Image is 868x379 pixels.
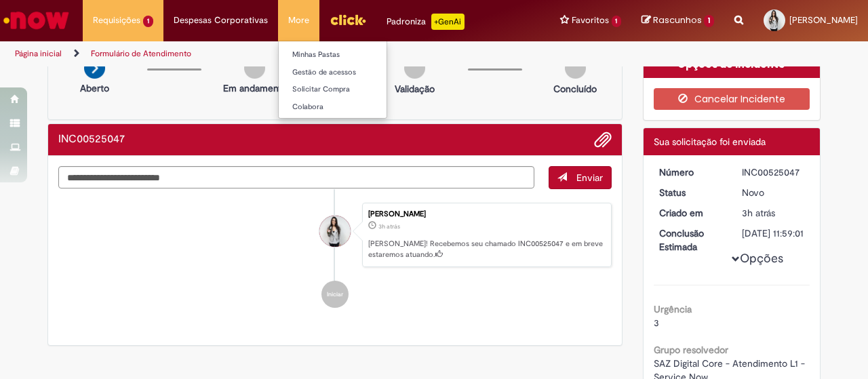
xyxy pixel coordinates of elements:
[704,15,714,27] span: 1
[279,65,428,80] a: Gestão de acessos
[649,226,732,254] dt: Conclusão Estimada
[10,41,568,66] ul: Trilhas de página
[378,222,400,231] span: 3h atrás
[1,7,71,34] img: ServiceNow
[642,14,714,27] a: Rascunhos
[319,216,351,247] div: Nicole Raia Euzebio
[279,100,428,115] a: Colabora
[742,226,805,240] div: [DATE] 11:59:01
[572,14,609,27] span: Favoritos
[654,317,659,329] span: 3
[58,134,125,146] h2: INC00525047 Histórico de tíquete
[549,166,612,189] button: Enviar
[742,207,775,219] time: 29/09/2025 10:59:01
[244,58,265,79] img: img-circle-grey.png
[279,82,428,97] a: Solicitar Compra
[654,136,766,148] span: Sua solicitação foi enviada
[649,165,732,179] dt: Número
[404,58,425,79] img: img-circle-grey.png
[84,58,105,79] img: arrow-next.png
[93,14,140,27] span: Requisições
[654,303,692,315] b: Urgência
[649,206,732,220] dt: Criado em
[649,186,732,199] dt: Status
[143,16,153,27] span: 1
[330,9,366,30] img: click_logo_yellow_360x200.png
[565,58,586,79] img: img-circle-grey.png
[576,172,603,184] span: Enviar
[594,131,612,148] button: Adicionar anexos
[80,81,109,95] p: Aberto
[174,14,268,27] span: Despesas Corporativas
[653,14,702,26] span: Rascunhos
[742,165,805,179] div: INC00525047
[58,203,612,268] li: Nicole Raia Euzebio
[278,41,387,119] ul: More
[612,16,622,27] span: 1
[742,207,775,219] span: 3h atrás
[378,222,400,231] time: 29/09/2025 10:59:01
[91,48,191,59] a: Formulário de Atendimento
[223,81,287,95] p: Em andamento
[431,14,465,30] p: +GenAi
[395,82,435,96] p: Validação
[279,47,428,62] a: Minhas Pastas
[654,344,728,356] b: Grupo resolvedor
[15,48,62,59] a: Página inicial
[368,239,604,260] p: [PERSON_NAME]! Recebemos seu chamado INC00525047 e em breve estaremos atuando.
[553,82,597,96] p: Concluído
[742,206,805,220] div: 29/09/2025 10:59:01
[58,166,534,188] textarea: Digite sua mensagem aqui...
[58,189,612,322] ul: Histórico de tíquete
[387,14,465,30] div: Padroniza
[789,14,858,26] span: [PERSON_NAME]
[654,88,810,110] button: Cancelar Incidente
[288,14,309,27] span: More
[368,210,604,218] div: [PERSON_NAME]
[742,186,805,199] div: Novo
